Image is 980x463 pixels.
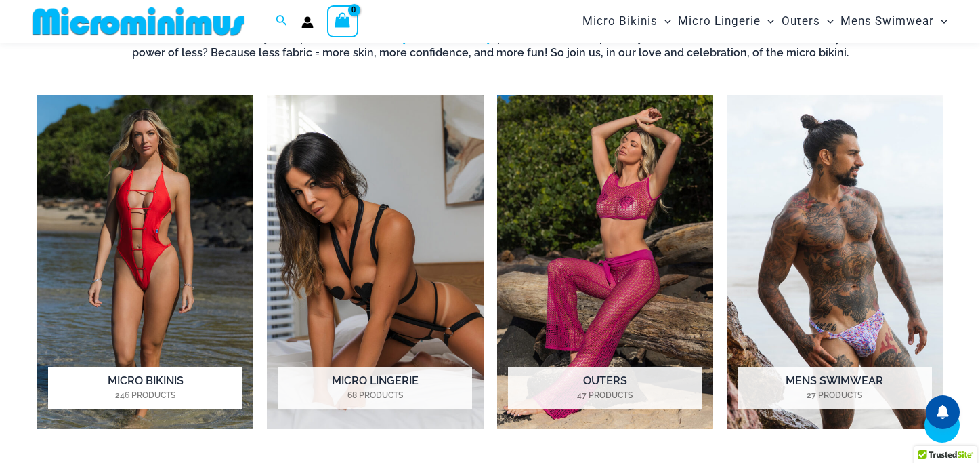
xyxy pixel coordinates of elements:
[934,4,947,39] span: Menu Toggle
[778,4,837,39] a: OutersMenu ToggleMenu Toggle
[278,389,472,401] mark: 68 Products
[727,95,943,429] img: Mens Swimwear
[678,4,761,39] span: Micro Lingerie
[454,31,492,44] a: cheeky
[582,4,658,39] span: Micro Bikinis
[497,95,713,429] a: Visit product category Outers
[267,95,483,429] a: Visit product category Micro Lingerie
[37,95,253,429] a: Visit product category Micro Bikinis
[579,4,675,39] a: Micro BikinisMenu ToggleMenu Toggle
[267,95,483,429] img: Micro Lingerie
[577,2,953,41] nav: Site Navigation
[820,4,834,39] span: Menu Toggle
[761,4,774,39] span: Menu Toggle
[508,367,702,409] h2: Outers
[301,16,314,28] a: Account icon link
[837,4,951,39] a: Mens SwimwearMenu ToggleMenu Toggle
[643,31,709,44] a: micro bikinis
[738,367,932,409] h2: Mens Swimwear
[782,4,820,39] span: Outers
[675,4,777,39] a: Micro LingerieMenu ToggleMenu Toggle
[840,4,934,39] span: Mens Swimwear
[37,95,253,429] img: Micro Bikinis
[276,13,288,30] a: Search icon link
[349,31,408,44] a: community
[48,367,242,409] h2: Micro Bikinis
[497,95,713,429] img: Outers
[48,389,242,401] mark: 246 Products
[508,389,702,401] mark: 47 Products
[27,6,250,37] img: MM SHOP LOGO FLAT
[327,5,358,37] a: View Shopping Cart, empty
[727,95,943,429] a: Visit product category Mens Swimwear
[278,367,472,409] h2: Micro Lingerie
[658,4,671,39] span: Menu Toggle
[738,389,932,401] mark: 27 Products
